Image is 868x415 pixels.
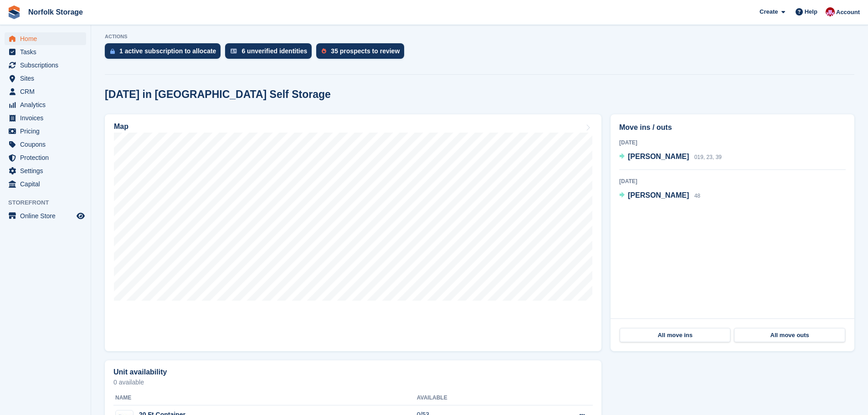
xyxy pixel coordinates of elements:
th: Available [417,391,525,405]
span: Analytics [20,98,75,111]
div: 6 unverified identities [241,47,307,55]
img: Sharon McCrory [826,7,835,16]
a: menu [5,210,86,222]
img: stora-icon-8386f47178a22dfd0bd8f6a31ec36ba5ce8667c1dd55bd0f319d3a0aa187defe.svg [7,5,21,19]
span: Storefront [8,198,91,207]
th: Name [113,391,417,405]
span: 019, 23, 39 [694,154,722,160]
span: Create [760,7,778,16]
span: Subscriptions [20,59,75,72]
a: Norfolk Storage [25,5,87,20]
a: 6 unverified identities [225,43,316,63]
a: [PERSON_NAME] 019, 23, 39 [619,151,722,163]
a: menu [5,125,86,138]
h2: Map [114,123,128,131]
img: active_subscription_to_allocate_icon-d502201f5373d7db506a760aba3b589e785aa758c864c3986d89f69b8ff3... [110,48,115,54]
a: [PERSON_NAME] 48 [619,190,700,202]
a: menu [5,164,86,177]
div: 35 prospects to review [331,47,400,55]
a: menu [5,85,86,98]
span: CRM [20,85,75,98]
img: verify_identity-adf6edd0f0f0b5bbfe63781bf79b02c33cf7c696d77639b501bdc392416b5a36.svg [231,48,237,54]
div: 1 active subscription to allocate [119,47,216,55]
img: prospect-51fa495bee0391a8d652442698ab0144808aea92771e9ea1ae160a38d050c398.svg [322,48,326,54]
p: 0 available [113,379,593,385]
span: [PERSON_NAME] [628,191,689,199]
a: menu [5,32,86,45]
span: Sites [20,72,75,85]
span: Home [20,32,75,45]
a: All move ins [620,328,730,343]
a: All move outs [734,328,845,343]
span: Tasks [20,46,75,58]
span: Pricing [20,125,75,138]
span: Capital [20,178,75,190]
div: [DATE] [619,138,846,147]
span: Settings [20,164,75,177]
span: Protection [20,151,75,164]
a: menu [5,72,86,85]
span: 48 [694,193,700,199]
h2: Move ins / outs [619,122,846,133]
a: menu [5,98,86,111]
a: menu [5,112,86,124]
p: ACTIONS [105,34,854,40]
a: Map [105,114,601,351]
span: Account [836,8,860,17]
div: [DATE] [619,177,846,185]
span: [PERSON_NAME] [628,153,689,160]
a: menu [5,151,86,164]
h2: Unit availability [113,368,167,376]
span: Help [805,7,817,16]
a: Preview store [75,210,86,221]
a: 35 prospects to review [316,43,409,63]
h2: [DATE] in [GEOGRAPHIC_DATA] Self Storage [105,88,331,101]
a: 1 active subscription to allocate [105,43,225,63]
a: menu [5,59,86,72]
a: menu [5,46,86,58]
a: menu [5,178,86,190]
span: Online Store [20,210,75,222]
a: menu [5,138,86,151]
span: Coupons [20,138,75,151]
span: Invoices [20,112,75,124]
